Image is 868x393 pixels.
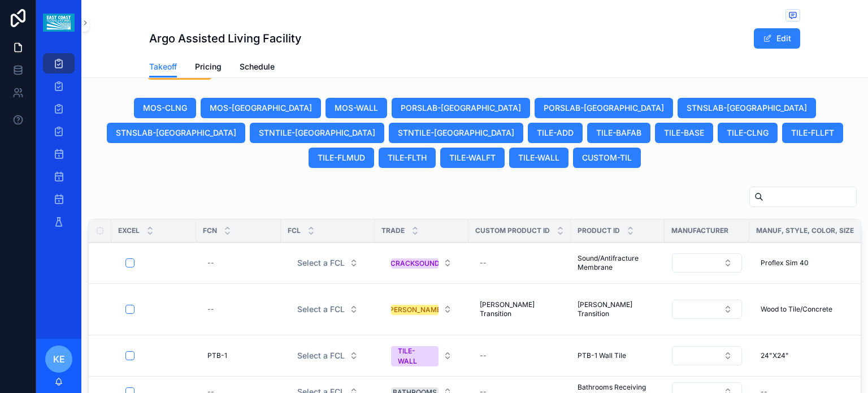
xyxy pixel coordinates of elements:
span: Proflex Sim 40 [761,258,809,267]
span: PORSLAB-[GEOGRAPHIC_DATA] [401,102,521,114]
div: -- [480,351,487,360]
a: -- [475,254,564,272]
a: Pricing [195,57,222,79]
span: MOS-CLNG [143,102,187,114]
a: -- [203,300,274,318]
span: PTB-1 Wall Tile [578,351,626,360]
button: MOS-WALL [325,98,387,118]
a: Select Button [381,299,462,320]
a: Select Button [671,253,743,273]
span: TILE-FLMUD [318,152,365,163]
span: Custom Product ID [475,226,550,235]
div: TILE-WALL [398,346,432,366]
span: TILE-FLTH [388,152,427,163]
span: TILE-FLLFT [791,127,834,139]
button: STNTILE-[GEOGRAPHIC_DATA] [250,123,384,143]
span: MOS-WALL [335,102,378,114]
span: FCL [288,226,301,235]
span: Wood to Tile/Concrete [761,305,832,314]
button: TILE-FLLFT [782,123,843,143]
span: 24"X24" [761,351,789,360]
span: TILE-WALL [518,152,559,163]
a: 24"X24" [756,347,868,365]
a: [PERSON_NAME] Transition [475,296,564,323]
span: TILE-BAFAB [596,127,641,139]
button: MOS-[GEOGRAPHIC_DATA] [201,98,321,118]
a: Select Button [381,340,462,372]
span: Pricing [195,61,222,72]
span: Select a FCL [297,257,345,269]
span: Trade [381,226,405,235]
a: Wood to Tile/Concrete [756,300,868,318]
a: Select Button [288,252,368,274]
span: STNTILE-[GEOGRAPHIC_DATA] [398,127,514,139]
span: STNSLAB-[GEOGRAPHIC_DATA] [116,127,236,139]
button: Select Button [672,300,742,319]
button: Select Button [382,253,461,273]
button: Select Button [382,340,461,371]
button: TILE-ADD [528,123,583,143]
a: Select Button [288,299,368,320]
span: TILE-BASE [664,127,704,139]
a: -- [475,347,564,365]
span: [PERSON_NAME] Transition [480,300,559,318]
button: STNTILE-[GEOGRAPHIC_DATA] [389,123,523,143]
button: TILE-BASE [655,123,713,143]
button: Select Button [672,346,742,365]
button: PORSLAB-[GEOGRAPHIC_DATA] [535,98,673,118]
a: Proflex Sim 40 [756,254,868,272]
span: PTB-1 [207,351,227,360]
span: Manuf, Style, Color, Size [756,226,854,235]
button: TILE-FLTH [379,148,436,168]
span: STNTILE-[GEOGRAPHIC_DATA] [259,127,375,139]
span: Takeoff [149,61,177,72]
a: Takeoff [149,57,177,78]
a: Select Button [381,252,462,274]
span: Schedule [240,61,275,72]
div: -- [480,258,487,267]
button: Select Button [672,253,742,273]
button: Select Button [382,299,461,319]
button: TILE-FLMUD [309,148,374,168]
button: Select Button [288,299,367,319]
button: STNSLAB-[GEOGRAPHIC_DATA] [107,123,245,143]
div: scrollable content [36,45,81,247]
a: [PERSON_NAME] Transition [578,300,658,318]
a: PTB-1 [203,347,274,365]
a: Select Button [671,299,743,319]
button: Edit [754,28,800,49]
a: Select Button [671,346,743,366]
span: PORSLAB-[GEOGRAPHIC_DATA] [544,102,664,114]
button: TILE-CLNG [718,123,778,143]
span: Select a FCL [297,350,345,361]
button: TILE-WALFT [440,148,505,168]
span: Excel [118,226,140,235]
img: App logo [43,14,74,32]
span: KE [53,352,65,366]
h1: Argo Assisted Living Facility [149,31,302,46]
span: TILE-CLNG [727,127,769,139]
a: Select Button [288,345,368,366]
button: MOS-CLNG [134,98,196,118]
a: PTB-1 Wall Tile [578,351,658,360]
span: CUSTOM-TIL [582,152,632,163]
span: STNSLAB-[GEOGRAPHIC_DATA] [687,102,807,114]
button: TILE-BAFAB [587,123,650,143]
div: -- [207,258,214,267]
span: FCN [203,226,217,235]
button: STNSLAB-[GEOGRAPHIC_DATA] [678,98,816,118]
span: TILE-ADD [537,127,574,139]
a: Sound/Antifracture Membrane [578,254,658,272]
span: Select a FCL [297,304,345,315]
button: Select Button [288,346,367,366]
a: -- [203,254,274,272]
div: CRACKSOUND [390,258,440,269]
button: TILE-WALL [509,148,568,168]
button: PORSLAB-[GEOGRAPHIC_DATA] [392,98,530,118]
div: [PERSON_NAME] [387,305,443,315]
span: Manufacturer [671,226,728,235]
button: CUSTOM-TIL [573,148,641,168]
span: TILE-WALFT [449,152,496,163]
